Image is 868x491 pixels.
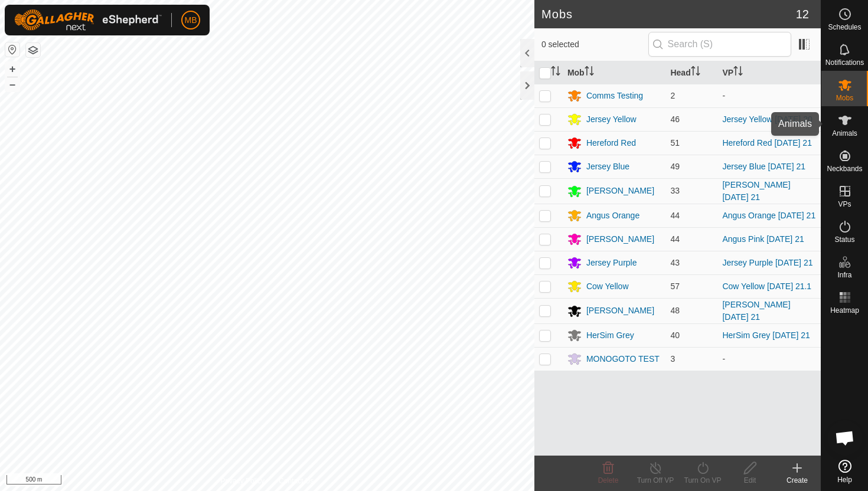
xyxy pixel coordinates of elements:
div: [PERSON_NAME] [586,233,654,245]
span: 49 [670,162,680,171]
span: 44 [670,234,680,244]
span: Help [837,476,852,483]
td: - [717,84,821,107]
p-sorticon: Activate to sort [691,68,700,77]
span: 0 selected [541,38,648,51]
span: 2 [670,91,675,100]
div: MONOGOTO TEST [586,353,660,365]
div: Create [774,475,821,486]
a: Cow Yellow [DATE] 21.1 [722,281,811,291]
span: VPs [838,201,851,208]
div: Open chat [827,420,863,456]
div: HerSim Grey [586,329,634,342]
a: Hereford Red [DATE] 21 [722,138,811,148]
img: Gallagher Logo [14,9,162,31]
div: Jersey Blue [586,161,629,173]
a: [PERSON_NAME] [DATE] 21 [722,300,790,322]
input: Search (S) [648,32,791,57]
span: Mobs [836,94,853,102]
div: Cow Yellow [586,280,629,293]
div: [PERSON_NAME] [586,305,654,317]
span: Animals [832,130,857,137]
div: Turn On VP [679,475,726,486]
p-sorticon: Activate to sort [551,68,560,77]
th: VP [717,61,821,84]
div: Edit [726,475,774,486]
div: Hereford Red [586,137,636,149]
a: Help [821,455,868,488]
button: Reset Map [5,42,19,57]
a: HerSim Grey [DATE] 21 [722,330,810,340]
a: Jersey Yellow [DATE] 20 [722,114,812,124]
span: Neckbands [827,165,862,172]
div: Turn Off VP [632,475,679,486]
a: Contact Us [279,476,314,486]
span: 46 [670,114,680,124]
a: Jersey Blue [DATE] 21 [722,162,805,171]
p-sorticon: Activate to sort [733,68,743,77]
button: – [5,77,19,91]
td: - [717,347,821,371]
span: Infra [837,271,851,279]
button: + [5,62,19,76]
span: 43 [670,258,680,267]
span: Notifications [825,59,864,66]
span: 33 [670,186,680,195]
span: 51 [670,138,680,148]
button: Map Layers [26,43,40,57]
div: Jersey Yellow [586,113,637,126]
h2: Mobs [541,7,796,21]
span: 40 [670,330,680,340]
p-sorticon: Activate to sort [585,68,594,77]
span: Delete [598,476,619,485]
a: Jersey Purple [DATE] 21 [722,258,812,267]
span: Schedules [828,24,861,31]
span: MB [185,14,197,27]
div: Comms Testing [586,90,643,102]
span: Heatmap [830,307,859,314]
a: Angus Pink [DATE] 21 [722,234,804,244]
span: Status [834,236,854,243]
div: [PERSON_NAME] [586,185,654,197]
span: 57 [670,281,680,291]
th: Mob [563,61,666,84]
span: 3 [670,354,675,364]
div: Jersey Purple [586,257,637,269]
th: Head [665,61,717,84]
a: [PERSON_NAME] [DATE] 21 [722,180,790,202]
a: Angus Orange [DATE] 21 [722,211,815,220]
span: 48 [670,306,680,315]
div: Angus Orange [586,210,639,222]
span: 44 [670,211,680,220]
span: 12 [796,5,809,23]
a: Privacy Policy [220,476,265,486]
